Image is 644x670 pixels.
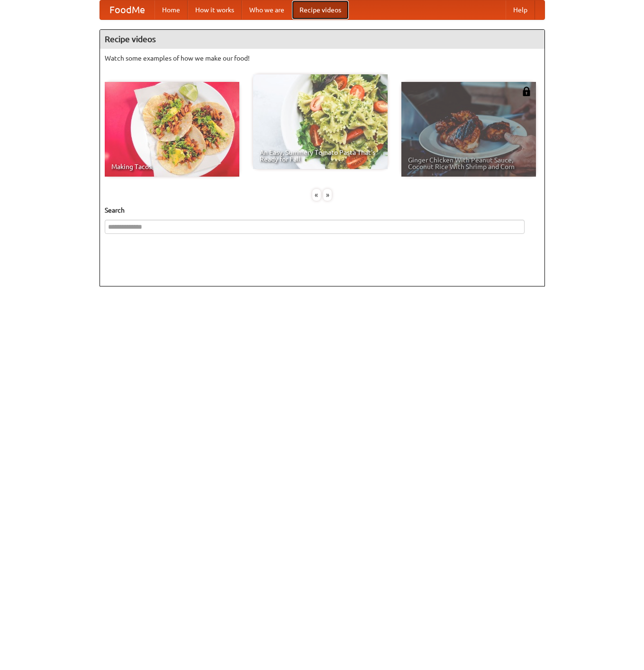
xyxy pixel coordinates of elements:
div: » [323,189,332,201]
a: An Easy, Summery Tomato Pasta That's Ready for Fall [253,74,388,169]
div: « [312,189,321,201]
span: An Easy, Summery Tomato Pasta That's Ready for Fall [260,149,381,162]
span: Making Tacos [111,163,233,170]
h5: Search [105,205,540,215]
a: Making Tacos [105,82,239,177]
a: How it works [188,0,242,19]
p: Watch some examples of how we make our food! [105,54,540,63]
img: 483408.png [522,87,531,96]
h4: Recipe videos [100,30,544,49]
a: Home [154,0,188,19]
a: Who we are [242,0,292,19]
a: Help [506,0,535,19]
a: FoodMe [100,0,154,19]
a: Recipe videos [292,0,349,19]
